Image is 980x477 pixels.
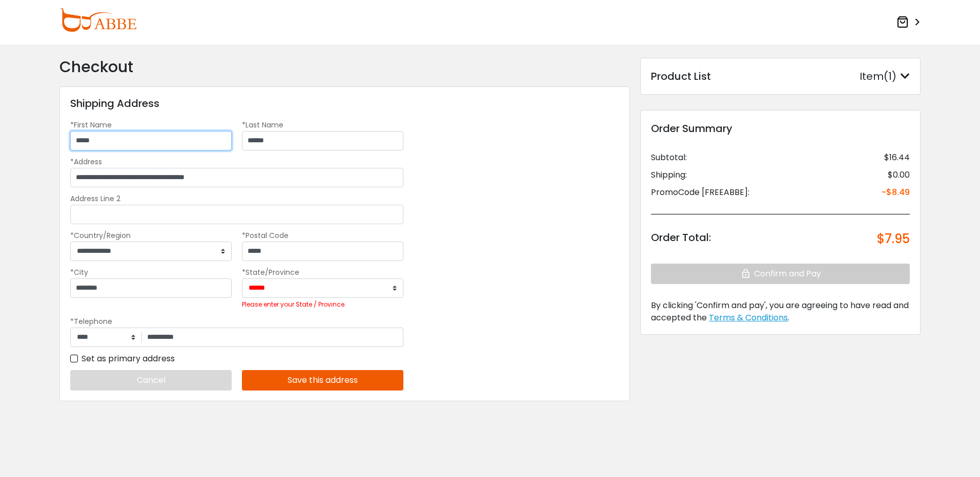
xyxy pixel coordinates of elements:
label: *Address [70,157,102,167]
label: *State/Province [242,267,299,277]
div: . [651,299,910,324]
label: *Last Name [242,120,283,130]
img: abbeglasses.com [59,8,136,32]
div: Item(1) [860,69,910,84]
button: Save this address [242,370,403,391]
div: $7.95 [877,230,910,248]
span: > [911,13,921,32]
button: Cancel [70,370,232,391]
h3: Shipping Address [70,97,159,110]
div: Subtotal: [651,151,687,164]
div: -$8.49 [882,186,910,199]
span: By clicking 'Confirm and pay', you are agreeing to have read and accepted the [651,299,909,323]
label: Address Line 2 [70,193,120,204]
div: Order Total: [651,230,711,248]
label: *Postal Code [242,230,289,241]
label: Please enter your State / Province. [242,300,346,309]
label: *City [70,267,88,277]
label: Set as primary address [70,352,175,365]
div: $0.00 [888,169,910,181]
label: *Country/Region [70,230,131,241]
a: > [896,13,921,32]
h2: Checkout [59,58,630,76]
div: PromoCode [FREEABBE]: [651,186,749,199]
div: Product List [651,69,711,84]
div: Shipping: [651,169,687,181]
label: *Telephone [70,316,112,327]
label: *First Name [70,120,112,130]
span: Terms & Conditions [709,312,788,323]
div: $16.44 [884,151,910,164]
div: Order Summary [651,121,910,136]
